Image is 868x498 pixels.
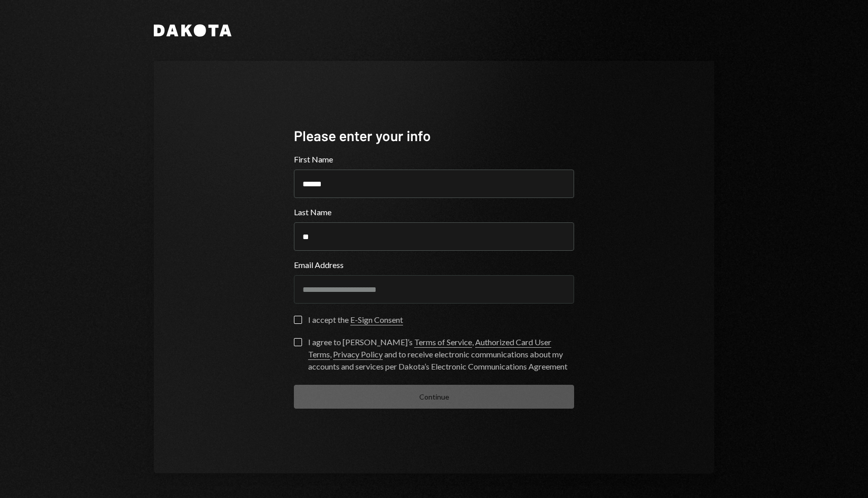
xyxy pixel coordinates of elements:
a: Terms of Service [414,337,472,348]
button: I agree to [PERSON_NAME]’s Terms of Service, Authorized Card User Terms, Privacy Policy and to re... [294,338,302,346]
label: Email Address [294,259,574,271]
label: Last Name [294,206,574,218]
label: First Name [294,153,574,165]
div: I accept the [308,314,403,326]
a: E-Sign Consent [350,315,403,325]
button: I accept the E-Sign Consent [294,316,302,324]
a: Authorized Card User Terms [308,337,551,360]
a: Privacy Policy [333,349,383,360]
div: I agree to [PERSON_NAME]’s , , and to receive electronic communications about my accounts and ser... [308,336,574,373]
div: Please enter your info [294,126,574,146]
